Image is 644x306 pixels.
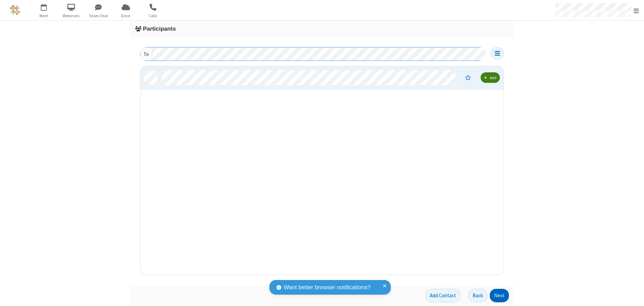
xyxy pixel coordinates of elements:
[491,47,504,60] button: Open menu
[31,13,57,19] span: Meet
[113,13,138,19] span: Drive
[59,13,84,19] span: Webinars
[425,289,460,302] button: Add Contact
[481,72,500,83] button: Add
[140,13,166,19] span: Calls
[140,47,152,61] div: To
[284,283,371,292] span: Want better browser notifications?
[490,289,509,302] button: Next
[468,289,487,302] button: Back
[430,292,456,299] span: Add Contact
[135,26,509,32] h3: Participants
[10,5,20,15] img: QA Selenium DO NOT DELETE OR CHANGE
[140,66,504,275] div: grid
[460,72,476,83] button: Moderator
[86,13,111,19] span: Team Chat
[490,75,496,80] span: Add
